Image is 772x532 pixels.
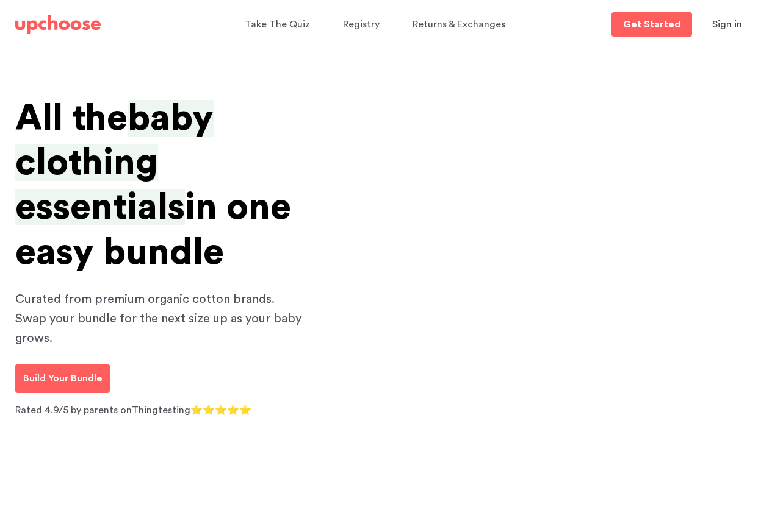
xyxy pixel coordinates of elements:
[15,100,128,137] span: All the
[413,20,505,29] span: Returns & Exchanges
[132,405,190,415] a: Thingtesting
[15,364,110,393] a: Build Your Bundle
[343,20,380,29] span: Registry
[413,13,509,37] a: Returns & Exchanges
[343,13,383,37] a: Registry
[15,15,101,34] img: UpChoose
[15,189,291,270] span: in one easy bundle
[15,405,132,415] span: Rated 4.9/5 by parents on
[15,12,101,37] a: UpChoose
[712,20,742,29] span: Sign in
[23,371,102,386] p: Build Your Bundle
[611,12,692,37] a: Get Started
[697,12,757,37] button: Sign in
[245,13,314,37] a: Take The Quiz
[623,20,680,29] p: Get Started
[15,289,308,348] p: Curated from premium organic cotton brands. Swap your bundle for the next size up as your baby gr...
[190,405,251,415] span: ⭐⭐⭐⭐⭐
[245,20,310,29] span: Take The Quiz
[15,100,214,225] span: baby clothing essentials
